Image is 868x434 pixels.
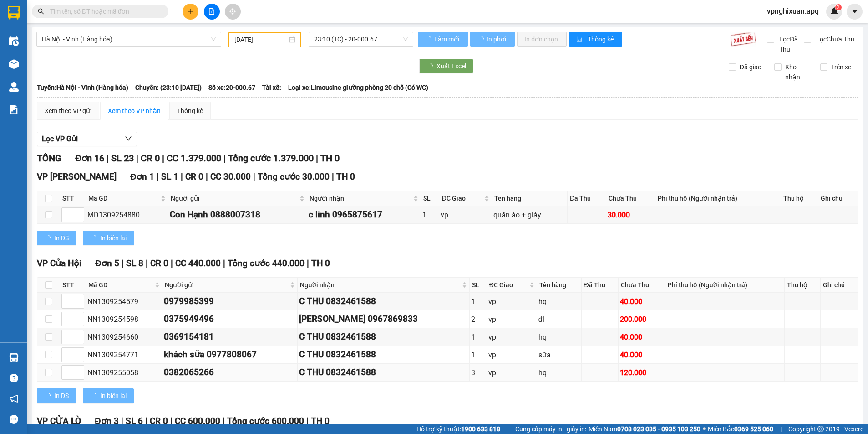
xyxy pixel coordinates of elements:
div: 1 [471,296,485,307]
span: SL 8 [126,258,143,269]
th: SL [421,191,439,206]
span: Đơn 16 [75,153,104,164]
span: loading [425,36,433,42]
span: Kho nhận [782,62,813,82]
button: Xuất Excel [419,59,473,73]
div: vp [488,296,535,307]
div: NN1309254771 [87,349,161,361]
th: Ghi chú [821,278,858,293]
div: 120.000 [620,367,664,378]
span: In DS [54,233,69,243]
span: CC 600.000 [175,416,220,426]
span: Hà Nội - Vinh (Hàng hóa) [42,32,216,46]
th: Thu hộ [785,278,821,293]
div: NN1309254579 [87,296,161,307]
div: 200.000 [620,314,664,325]
div: Xem theo VP nhận [108,106,161,116]
span: | [306,416,309,426]
span: down [125,135,132,142]
span: CR 0 [150,258,168,269]
div: 40.000 [620,331,664,343]
td: MD1309254880 [86,206,168,224]
span: Tổng cước 600.000 [227,416,304,426]
span: Miền Bắc [708,424,773,434]
div: hq [538,367,580,378]
span: Người nhận [300,280,460,290]
td: NN1309254771 [86,346,162,364]
div: Con Hạnh 0888007318 [170,208,305,222]
span: | [206,171,208,182]
div: vp [488,349,535,361]
img: solution-icon [9,105,19,114]
div: vp [488,314,535,325]
strong: 0369 525 060 [734,425,773,433]
span: 23:10 (TC) - 20-000.67 [314,32,408,46]
th: SL [470,278,487,293]
span: Thống kê [588,34,615,44]
span: | [316,153,318,164]
span: ĐC Giao [442,193,482,203]
span: TH 0 [320,153,340,164]
span: Miền Nam [589,424,700,434]
span: CR 0 [150,416,168,426]
div: NN1309255058 [87,367,161,378]
button: caret-down [847,4,863,20]
span: ⚪️ [703,427,706,431]
div: 0375949496 [164,312,296,326]
span: Lọc VP Gửi [42,133,78,145]
span: Đơn 5 [95,258,119,269]
img: icon-new-feature [830,7,838,15]
span: | [122,258,124,269]
span: TH 0 [311,258,330,269]
span: In phơi [487,34,508,44]
span: CC 1.379.000 [167,153,221,164]
div: quần áo + giày [493,209,566,221]
div: Xem theo VP gửi [45,106,91,116]
th: Ghi chú [818,191,858,206]
span: vpnghixuan.apq [760,5,826,17]
span: Trên xe [827,62,855,72]
button: file-add [204,4,220,20]
span: | [162,153,164,164]
span: Đã giao [736,62,765,72]
div: NN1309254598 [87,314,161,325]
span: file-add [208,8,215,15]
span: Mã GD [88,280,153,290]
div: vp [488,331,535,343]
span: | [332,171,334,182]
span: In DS [54,391,69,401]
span: Tổng cước 440.000 [228,258,305,269]
button: Lọc VP Gửi [37,132,137,146]
span: bar-chart [576,36,584,43]
span: Hỗ trợ kỹ thuật: [416,424,500,434]
span: In biên lai [100,391,127,401]
span: Người gửi [165,280,288,290]
span: | [181,171,183,182]
div: 40.000 [620,296,664,307]
img: warehouse-icon [9,36,19,46]
button: In biên lai [83,388,134,403]
span: Loại xe: Limousine giường phòng 20 chỗ (Có WC) [288,83,428,93]
div: C THU 0832461588 [299,348,468,362]
button: plus [183,4,198,20]
span: Tổng cước 1.379.000 [228,153,314,164]
div: đl [538,314,580,325]
input: 19/02/2023 [234,35,287,45]
span: ĐC Giao [489,280,528,290]
div: 1 [471,331,485,343]
img: logo-vxr [8,6,20,20]
span: 2 [837,4,840,10]
span: | [157,171,159,182]
span: | [253,171,255,182]
img: 9k= [730,32,756,46]
td: NN1309255058 [86,364,162,382]
span: Chuyến: (23:10 [DATE]) [135,83,202,93]
div: sữa [538,349,580,361]
span: Lọc Đã Thu [776,34,804,54]
span: VP [PERSON_NAME] [37,171,117,182]
th: Đã Thu [582,278,618,293]
span: | [145,416,147,426]
th: STT [60,191,86,206]
span: VP CỬA LÒ [37,416,81,426]
div: 0979985399 [164,294,296,308]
